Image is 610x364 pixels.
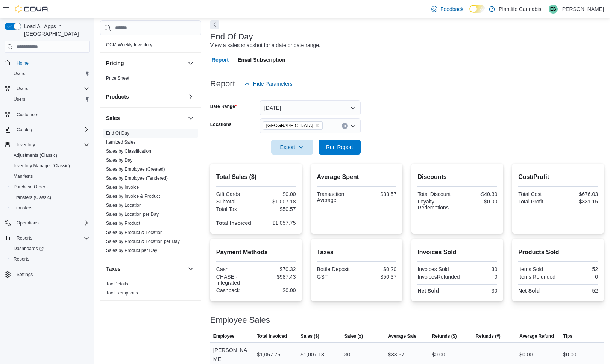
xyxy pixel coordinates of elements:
[432,350,445,359] div: $0.00
[350,123,356,129] button: Open list of options
[100,129,201,258] div: Sales
[11,161,73,170] a: Inventory Manager (Classic)
[518,191,557,197] div: Total Cost
[8,243,93,254] a: Dashboards
[417,191,456,197] div: Total Discount
[14,84,31,93] button: Users
[563,350,577,359] div: $0.00
[100,74,201,86] div: Pricing
[459,191,497,197] div: -$40.30
[186,114,195,123] button: Sales
[14,246,44,252] span: Dashboards
[106,140,136,145] a: Itemized Sales
[14,125,35,134] button: Catalog
[106,281,128,287] a: Tax Details
[14,140,38,149] button: Inventory
[210,103,237,109] label: Date Range
[263,121,323,130] span: Calgary - University District
[106,239,180,244] a: Sales by Product & Location per Day
[210,79,235,88] h3: Report
[549,5,558,14] div: Em Bradley
[106,157,133,163] span: Sales by Day
[11,244,47,253] a: Dashboards
[14,96,25,102] span: Users
[11,203,35,212] a: Transfers
[238,52,285,67] span: Email Subscription
[258,191,296,197] div: $0.00
[11,193,54,202] a: Transfers (Classic)
[459,199,497,205] div: $0.00
[8,171,93,182] button: Manifests
[476,350,479,359] div: 0
[11,172,36,181] a: Manifests
[388,350,404,359] div: $33.57
[106,93,129,100] h3: Products
[106,176,168,181] a: Sales by Employee (Tendered)
[106,229,163,235] span: Sales by Product & Location
[8,192,93,203] button: Transfers (Classic)
[11,151,90,160] span: Adjustments (Classic)
[14,194,51,200] span: Transfers (Classic)
[260,100,361,115] button: [DATE]
[216,199,255,205] div: Subtotal
[21,23,90,38] span: Load All Apps in [GEOGRAPHIC_DATA]
[518,173,598,182] h2: Cost/Profit
[106,184,139,190] span: Sales by Invoice
[476,333,501,339] span: Refunds (#)
[14,125,90,134] span: Catalog
[519,333,554,339] span: Average Refund
[106,166,165,172] span: Sales by Employee (Created)
[417,266,456,272] div: Invoices Sold
[2,57,93,68] button: Home
[14,205,32,211] span: Transfers
[8,150,93,161] button: Adjustments (Classic)
[2,109,93,120] button: Customers
[560,199,598,205] div: $331.15
[469,13,470,13] span: Dark Mode
[8,68,93,79] button: Users
[17,60,29,66] span: Home
[106,238,180,244] span: Sales by Product & Location per Day
[14,110,90,119] span: Customers
[213,333,235,339] span: Employee
[417,199,456,211] div: Loyalty Redemptions
[258,274,296,280] div: $987.43
[11,151,60,160] a: Adjustments (Classic)
[8,94,93,105] button: Users
[210,121,232,127] label: Locations
[469,5,485,13] input: Dark Mode
[186,59,195,68] button: Pricing
[216,287,255,293] div: Cashback
[317,248,397,257] h2: Taxes
[14,140,90,149] span: Inventory
[315,123,319,128] button: Remove Calgary - University District from selection in this group
[519,350,533,359] div: $0.00
[11,182,90,191] span: Purchase Orders
[2,140,93,150] button: Inventory
[417,288,439,294] strong: Net Sold
[11,95,90,104] span: Users
[300,333,319,339] span: Sales ($)
[518,248,598,257] h2: Products Sold
[560,191,598,197] div: $676.03
[14,234,35,243] button: Reports
[428,2,466,17] a: Feedback
[14,218,42,228] button: Operations
[17,235,32,241] span: Reports
[550,5,556,14] span: EB
[388,333,416,339] span: Average Sale
[11,172,90,181] span: Manifests
[106,75,129,81] span: Price Sheet
[15,5,49,13] img: Cova
[8,254,93,264] button: Reports
[2,124,93,135] button: Catalog
[14,218,90,228] span: Operations
[271,140,313,155] button: Export
[2,269,93,280] button: Settings
[216,220,251,226] strong: Total Invoiced
[459,288,497,294] div: 30
[106,202,142,208] span: Sales by Location
[106,194,160,199] a: Sales by Invoice & Product
[317,191,355,203] div: Transaction Average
